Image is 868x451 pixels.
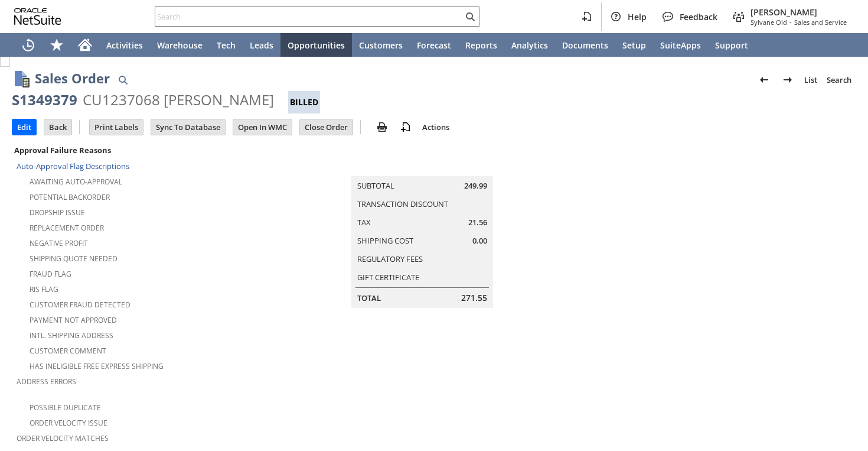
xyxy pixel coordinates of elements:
span: Support [715,40,748,51]
a: Possible Duplicate [30,403,101,413]
a: Search [822,70,856,89]
span: 0.00 [472,235,487,246]
span: Opportunities [288,40,345,51]
a: Forecast [410,33,458,57]
a: Activities [99,33,150,57]
a: Documents [555,33,615,57]
a: Tech [210,33,243,57]
img: Next [781,73,795,87]
span: Reports [465,40,497,51]
input: Print Labels [90,119,143,135]
svg: Shortcuts [50,38,64,52]
a: Payment not approved [30,315,117,325]
a: Gift Certificate [357,272,419,283]
input: Close Order [300,119,353,135]
a: List [800,70,822,89]
a: Customers [352,33,410,57]
a: Leads [243,33,280,57]
a: Opportunities [280,33,352,57]
a: Auto-Approval Flag Descriptions [17,161,129,171]
a: Order Velocity Issue [30,418,107,428]
div: Shortcuts [43,33,71,57]
img: print.svg [375,120,389,134]
a: Dropship Issue [30,207,85,218]
a: Transaction Discount [357,199,448,209]
a: Regulatory Fees [357,254,423,264]
span: Documents [562,40,608,51]
div: Approval Failure Reasons [12,142,278,158]
img: Previous [757,73,771,87]
span: Analytics [511,40,548,51]
a: Warehouse [150,33,210,57]
a: SuiteApps [653,33,708,57]
input: Edit [12,119,36,135]
span: 21.56 [468,217,487,228]
a: Fraud Flag [30,269,71,279]
caption: Summary [351,157,493,176]
div: S1349379 [12,90,77,109]
span: Sales and Service [794,18,847,27]
a: Total [357,293,381,303]
input: Search [155,9,463,24]
a: Shipping Cost [357,235,413,246]
svg: logo [14,8,61,25]
a: Analytics [504,33,555,57]
a: Reports [458,33,504,57]
input: Back [44,119,71,135]
svg: Recent Records [21,38,35,52]
span: Sylvane Old [750,18,787,27]
input: Open In WMC [233,119,292,135]
a: Has Ineligible Free Express Shipping [30,361,164,371]
a: Recent Records [14,33,43,57]
span: Leads [250,40,273,51]
a: Negative Profit [30,238,88,248]
span: 249.99 [464,180,487,192]
a: Order Velocity Matches [17,433,109,443]
a: Subtotal [357,180,394,191]
a: Customer Comment [30,346,106,356]
a: Home [71,33,99,57]
span: Feedback [680,11,717,22]
input: Sync To Database [151,119,225,135]
h1: Sales Order [35,69,110,88]
span: Warehouse [157,40,203,51]
span: - [789,18,792,27]
a: Potential Backorder [30,192,110,202]
a: Replacement Order [30,223,104,233]
span: Customers [359,40,403,51]
span: Activities [106,40,143,51]
div: Billed [288,91,320,113]
div: CU1237068 [PERSON_NAME] [83,90,274,109]
span: SuiteApps [660,40,701,51]
a: Tax [357,217,371,228]
svg: Home [78,38,92,52]
span: Tech [217,40,236,51]
a: RIS flag [30,284,58,294]
a: Shipping Quote Needed [30,254,118,264]
span: Forecast [417,40,451,51]
a: Address Errors [17,377,76,387]
a: Awaiting Auto-Approval [30,177,122,187]
span: 271.55 [461,292,487,304]
a: Actions [417,122,454,132]
img: Quick Find [116,73,130,87]
svg: Search [463,9,477,24]
span: Help [628,11,647,22]
a: Intl. Shipping Address [30,330,113,340]
img: add-record.svg [399,120,413,134]
a: Support [708,33,755,57]
a: Customer Fraud Detected [30,300,130,310]
a: Setup [615,33,653,57]
span: Setup [622,40,646,51]
span: [PERSON_NAME] [750,7,847,18]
